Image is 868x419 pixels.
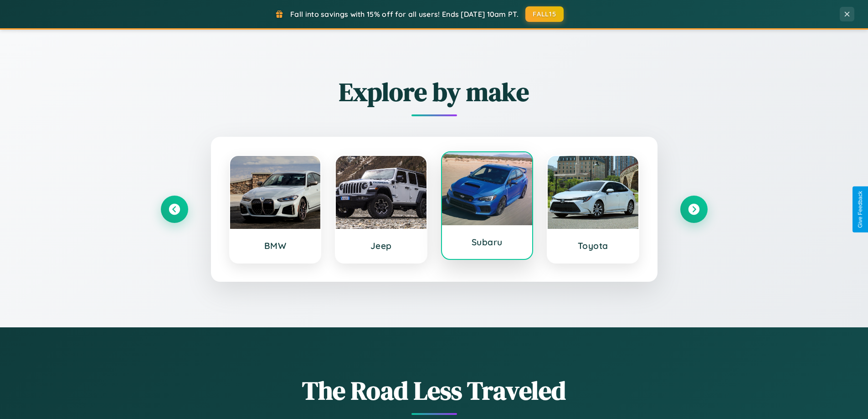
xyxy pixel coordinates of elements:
[451,237,524,248] h3: Subaru
[557,240,629,251] h3: Toyota
[345,240,417,251] h3: Jeep
[161,373,708,408] h1: The Road Less Traveled
[525,6,564,22] button: FALL15
[161,74,708,109] h2: Explore by make
[239,240,312,251] h3: BMW
[857,191,863,228] div: Give Feedback
[290,10,519,19] span: Fall into savings with 15% off for all users! Ends [DATE] 10am PT.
